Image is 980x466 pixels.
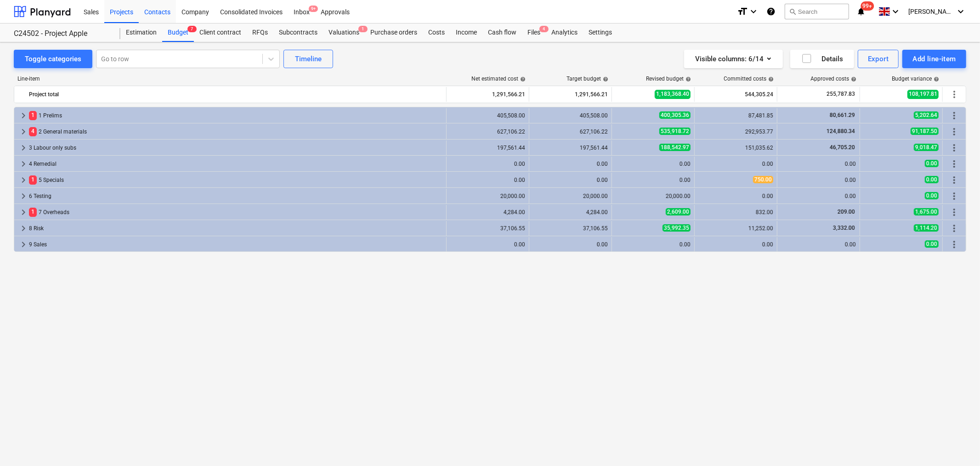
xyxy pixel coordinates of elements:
[698,128,773,135] div: 292,953.77
[14,76,447,82] div: Line-item
[423,23,450,42] div: Costs
[450,177,525,183] div: 0.00
[18,239,29,250] span: keyboard_arrow_right
[365,23,423,42] div: Purchase orders
[892,76,939,82] div: Budget variance
[616,161,691,167] div: 0.00
[849,76,856,82] span: help
[187,26,197,32] span: 7
[539,26,549,32] span: 4
[29,127,37,136] span: 4
[323,23,365,42] a: Valuations1
[18,191,29,202] span: keyboard_arrow_right
[29,205,442,220] div: 7 Overheads
[785,4,849,19] button: Search
[29,108,442,123] div: 1 Prelims
[698,225,773,232] div: 11,252.00
[949,126,960,137] span: More actions
[659,144,691,151] span: 188,542.97
[781,177,856,183] div: 0.00
[482,23,522,42] a: Cash flow
[358,26,368,32] span: 1
[29,221,442,236] div: 8 Risk
[925,240,939,248] span: 0.00
[753,176,773,183] span: 750.00
[949,175,960,186] span: More actions
[120,23,162,42] a: Estimation
[949,191,960,202] span: More actions
[247,23,273,42] div: RFQs
[29,124,442,139] div: 2 General materials
[533,193,608,199] div: 20,000.00
[949,110,960,121] span: More actions
[949,89,960,100] span: More actions
[522,23,546,42] div: Files
[583,23,617,42] a: Settings
[29,208,37,216] span: 1
[471,76,526,82] div: Net estimated cost
[801,53,843,65] div: Details
[546,23,583,42] div: Analytics
[29,157,442,171] div: 4 Remedial
[162,23,194,42] div: Budget
[789,8,796,15] span: search
[949,158,960,169] span: More actions
[29,140,442,155] div: 3 Labour only subs
[450,241,525,248] div: 0.00
[949,142,960,153] span: More actions
[698,87,773,102] div: 544,305.24
[29,237,442,252] div: 9 Sales
[837,209,856,215] span: 209.00
[522,23,546,42] a: Files4
[655,90,691,99] span: 1,183,368.40
[450,193,525,199] div: 20,000.00
[911,128,939,135] span: 91,187.50
[29,189,442,204] div: 6 Testing
[914,208,939,216] span: 1,675.00
[533,177,608,183] div: 0.00
[832,225,856,231] span: 3,332.00
[18,175,29,186] span: keyboard_arrow_right
[925,160,939,167] span: 0.00
[856,6,866,17] i: notifications
[766,6,776,17] i: Knowledge base
[949,223,960,234] span: More actions
[14,50,92,68] button: Toggle categories
[698,209,773,216] div: 832.00
[566,76,608,82] div: Target budget
[518,76,526,82] span: help
[932,76,939,82] span: help
[698,161,773,167] div: 0.00
[616,177,691,183] div: 0.00
[748,6,759,17] i: keyboard_arrow_down
[14,29,109,39] div: C24502 - Project Apple
[450,209,525,216] div: 4,284.00
[829,112,856,118] span: 80,661.29
[646,76,691,82] div: Revised budget
[890,6,901,17] i: keyboard_arrow_down
[533,209,608,216] div: 4,284.00
[25,53,81,65] div: Toggle categories
[698,145,773,151] div: 151,035.62
[766,76,774,82] span: help
[659,128,691,135] span: 535,918.72
[684,76,691,82] span: help
[826,90,856,98] span: 255,787.83
[955,6,966,17] i: keyboard_arrow_down
[194,23,247,42] div: Client contract
[616,193,691,199] div: 20,000.00
[925,176,939,183] span: 0.00
[810,76,856,82] div: Approved costs
[18,126,29,137] span: keyboard_arrow_right
[925,192,939,199] span: 0.00
[450,145,525,151] div: 197,561.44
[912,53,956,65] div: Add line-item
[533,87,608,102] div: 1,291,566.21
[829,144,856,151] span: 46,705.20
[450,225,525,232] div: 37,106.55
[934,422,980,466] iframe: Chat Widget
[18,223,29,234] span: keyboard_arrow_right
[29,173,442,187] div: 5 Specials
